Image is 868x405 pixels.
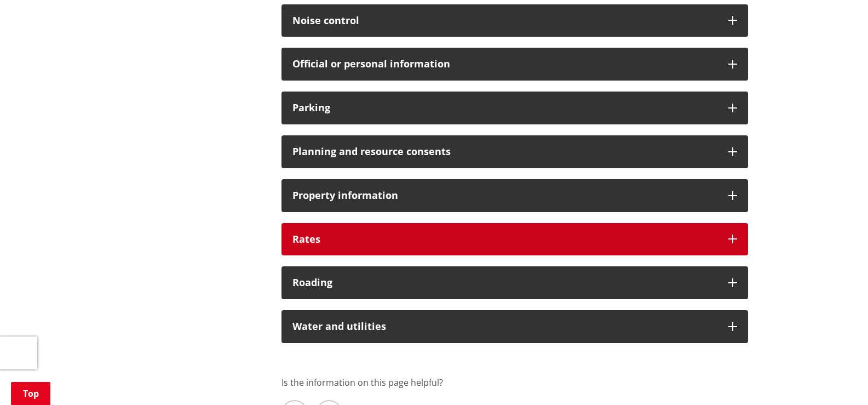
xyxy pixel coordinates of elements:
a: Top [11,382,50,405]
h3: Noise control [292,15,717,26]
h3: Water and utilities [292,321,717,332]
h3: Official or personal information [292,59,717,70]
h3: Rates [292,234,717,245]
iframe: Messenger Launcher [818,359,857,398]
h3: Parking [292,102,717,113]
p: Is the information on this page helpful? [281,376,748,389]
h3: Roading [292,277,717,288]
h3: Planning and resource consents [292,146,717,157]
h3: Property information [292,190,717,201]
